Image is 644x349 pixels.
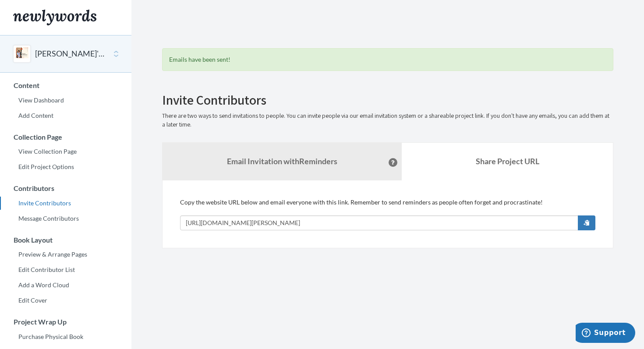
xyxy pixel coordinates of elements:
[0,133,131,141] h3: Collection Page
[180,198,595,230] div: Copy the website URL below and email everyone with this link. Remember to send reminders as peopl...
[0,236,131,244] h3: Book Layout
[13,10,96,25] img: Newlywords logo
[0,184,131,192] h3: Contributors
[162,48,613,71] div: Emails have been sent!
[35,48,106,60] button: [PERSON_NAME]'s 30th Birthday
[162,93,613,107] h2: Invite Contributors
[476,156,539,166] b: Share Project URL
[0,81,131,89] h3: Content
[0,318,131,326] h3: Project Wrap Up
[227,156,337,166] strong: Email Invitation with Reminders
[576,323,635,345] iframe: Opens a widget where you can chat to one of our agents
[162,112,613,129] p: There are two ways to send invitations to people. You can invite people via our email invitation ...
